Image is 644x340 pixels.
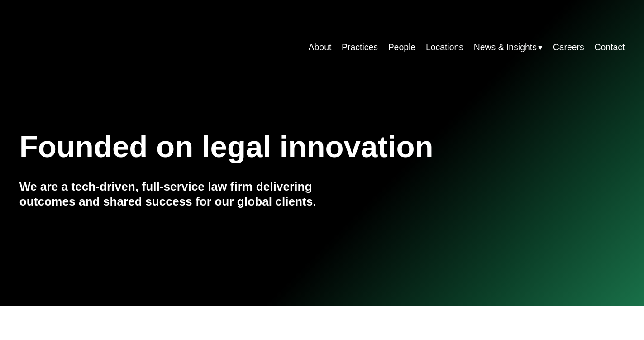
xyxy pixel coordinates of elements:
h1: Founded on legal innovation [19,129,524,164]
a: People [388,38,415,56]
a: folder dropdown [474,38,543,56]
a: Practices [342,38,378,56]
span: News & Insights [474,39,537,55]
h4: We are a tech-driven, full-service law firm delivering outcomes and shared success for our global... [19,179,322,210]
a: Careers [553,38,584,56]
a: Locations [426,38,463,56]
a: Contact [594,38,625,56]
a: About [309,38,332,56]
